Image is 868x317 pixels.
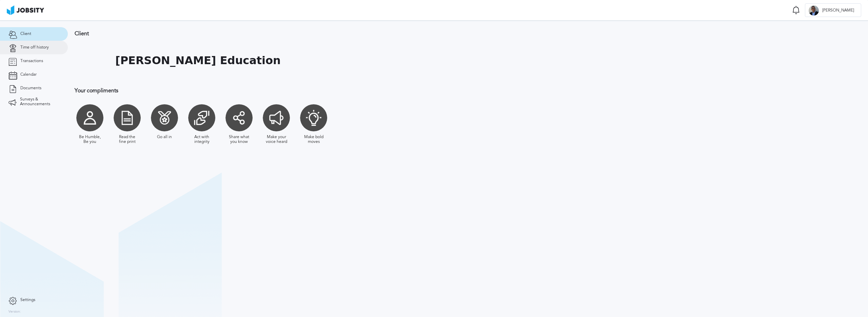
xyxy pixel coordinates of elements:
[302,135,325,144] div: Make bold moves
[20,86,41,91] span: Documents
[115,54,281,67] h1: [PERSON_NAME] Education
[78,135,102,144] div: Be Humble, Be you
[115,135,139,144] div: Read the fine print
[20,97,59,107] span: Surveys & Announcements
[20,45,49,50] span: Time off history
[264,135,288,144] div: Make your voice heard
[157,135,172,139] div: Go all in
[805,3,861,17] button: J[PERSON_NAME]
[20,298,35,302] span: Settings
[20,59,43,63] span: Transactions
[75,88,442,94] h3: Your compliments
[7,5,44,15] img: ab4bad089aa723f57921c736e9817d99.png
[20,32,31,36] span: Client
[190,135,214,144] div: Act with integrity
[809,5,819,16] div: J
[20,72,37,77] span: Calendar
[227,135,251,144] div: Share what you know
[819,8,857,13] span: [PERSON_NAME]
[8,310,21,314] label: Version:
[75,31,442,37] h3: Client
